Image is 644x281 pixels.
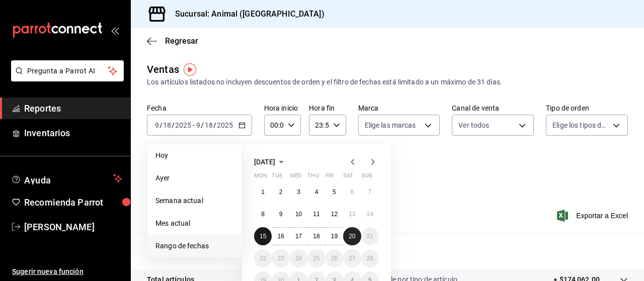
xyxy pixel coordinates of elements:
[155,241,233,251] span: Rango de fechas
[11,60,124,81] button: Pregunta a Parrot AI
[272,227,289,245] button: September 16, 2025
[367,233,373,240] abbr: September 21, 2025
[313,233,319,240] abbr: September 18, 2025
[552,120,609,130] span: Elige los tipos de orden
[546,105,628,112] label: Tipo de orden
[290,205,307,223] button: September 10, 2025
[452,105,534,112] label: Canal de venta
[155,196,233,206] span: Semana actual
[147,105,252,112] label: Fecha
[7,73,124,83] a: Pregunta a Parrot AI
[272,205,289,223] button: September 9, 2025
[216,121,233,129] input: ----
[331,255,338,262] abbr: September 26, 2025
[307,172,318,183] abbr: Thursday
[167,8,325,20] h3: Sucursal: Animal ([GEOGRAPHIC_DATA])
[279,189,283,196] abbr: September 2, 2025
[349,255,355,262] abbr: September 27, 2025
[295,255,302,262] abbr: September 24, 2025
[155,173,233,183] span: Ayer
[154,121,159,129] input: --
[343,183,361,201] button: September 6, 2025
[277,233,284,240] abbr: September 16, 2025
[196,121,201,129] input: --
[297,189,300,196] abbr: September 3, 2025
[155,150,233,161] span: Hoy
[254,158,275,166] span: [DATE]
[326,205,343,223] button: September 12, 2025
[111,26,119,34] button: open_drawer_menu
[307,183,325,201] button: September 4, 2025
[367,211,373,218] abbr: September 14, 2025
[361,249,379,267] button: September 28, 2025
[204,121,213,129] input: --
[290,172,301,183] abbr: Wednesday
[147,36,198,46] button: Regresar
[254,205,272,223] button: September 8, 2025
[458,120,489,130] span: Ver todos
[254,156,287,168] button: [DATE]
[295,211,302,218] abbr: September 10, 2025
[272,249,289,267] button: September 23, 2025
[333,189,336,196] abbr: September 5, 2025
[12,266,122,277] span: Sugerir nueva función
[155,218,233,229] span: Mes actual
[307,249,325,267] button: September 25, 2025
[201,121,204,129] span: /
[343,249,361,267] button: September 27, 2025
[172,121,175,129] span: /
[264,105,301,112] label: Hora inicio
[213,121,216,129] span: /
[361,205,379,223] button: September 14, 2025
[331,211,338,218] abbr: September 12, 2025
[361,172,372,183] abbr: Sunday
[261,211,265,218] abbr: September 8, 2025
[24,172,109,184] span: Ayuda
[193,121,195,129] span: -
[272,172,282,183] abbr: Tuesday
[272,183,289,201] button: September 2, 2025
[343,227,361,245] button: September 20, 2025
[261,189,265,196] abbr: September 1, 2025
[254,183,272,201] button: September 1, 2025
[313,255,319,262] abbr: September 25, 2025
[326,172,334,183] abbr: Friday
[175,121,192,129] input: ----
[326,227,343,245] button: September 19, 2025
[277,255,284,262] abbr: September 23, 2025
[290,227,307,245] button: September 17, 2025
[361,227,379,245] button: September 21, 2025
[254,172,267,183] abbr: Monday
[313,211,319,218] abbr: September 11, 2025
[559,210,628,222] button: Exportar a Excel
[326,183,343,201] button: September 5, 2025
[331,233,338,240] abbr: September 19, 2025
[358,105,440,112] label: Marca
[24,102,122,115] span: Reportes
[27,66,108,76] span: Pregunta a Parrot AI
[309,105,346,112] label: Hora fin
[290,183,307,201] button: September 3, 2025
[326,249,343,267] button: September 26, 2025
[24,126,122,140] span: Inventarios
[254,249,272,267] button: September 22, 2025
[307,227,325,245] button: September 18, 2025
[367,255,373,262] abbr: September 28, 2025
[147,77,628,87] div: Los artículos listados no incluyen descuentos de orden y el filtro de fechas está limitado a un m...
[350,189,354,196] abbr: September 6, 2025
[365,120,416,130] span: Elige las marcas
[295,233,302,240] abbr: September 17, 2025
[165,36,198,46] span: Regresar
[254,227,272,245] button: September 15, 2025
[279,211,283,218] abbr: September 9, 2025
[315,189,318,196] abbr: September 4, 2025
[147,62,179,77] div: Ventas
[260,255,266,262] abbr: September 22, 2025
[163,121,172,129] input: --
[307,205,325,223] button: September 11, 2025
[349,233,355,240] abbr: September 20, 2025
[184,63,196,76] img: Tooltip marker
[24,220,122,234] span: [PERSON_NAME]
